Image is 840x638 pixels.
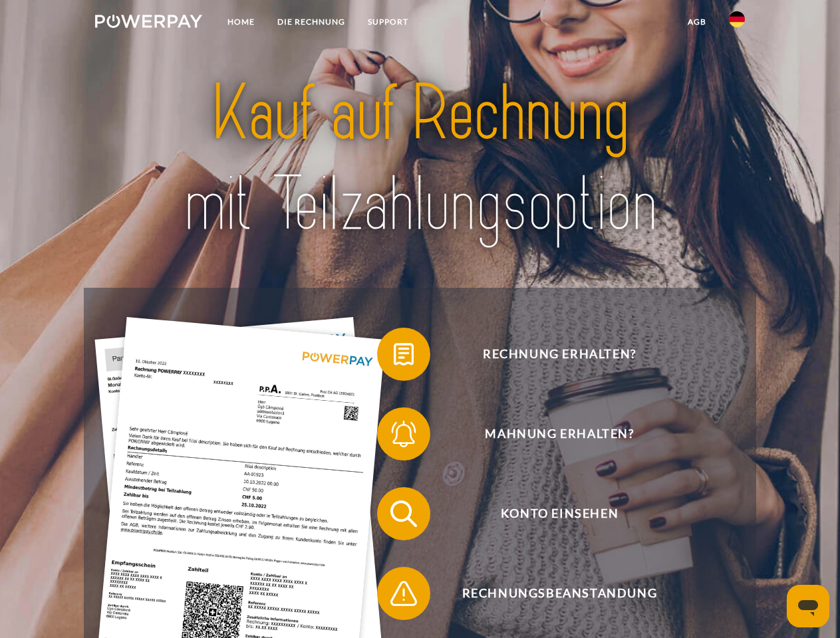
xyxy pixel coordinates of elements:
button: Mahnung erhalten? [377,407,723,461]
span: Rechnungsbeanstandung [396,567,722,620]
span: Mahnung erhalten? [396,407,722,461]
img: title-powerpay_de.svg [127,64,713,255]
iframe: Schaltfläche zum Öffnen des Messaging-Fensters [787,585,829,627]
a: agb [676,10,718,34]
img: logo-powerpay-white.svg [95,15,202,28]
a: DIE RECHNUNG [266,10,356,34]
img: qb_warning.svg [387,577,420,610]
span: Konto einsehen [396,487,722,540]
a: Home [216,10,266,34]
button: Rechnung erhalten? [377,328,723,381]
img: qb_bell.svg [387,417,420,451]
a: SUPPORT [356,10,420,34]
img: qb_bill.svg [387,338,420,371]
span: Rechnung erhalten? [396,328,722,381]
img: qb_search.svg [387,497,420,530]
button: Rechnungsbeanstandung [377,567,723,620]
button: Konto einsehen [377,487,723,540]
img: de [729,11,745,27]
